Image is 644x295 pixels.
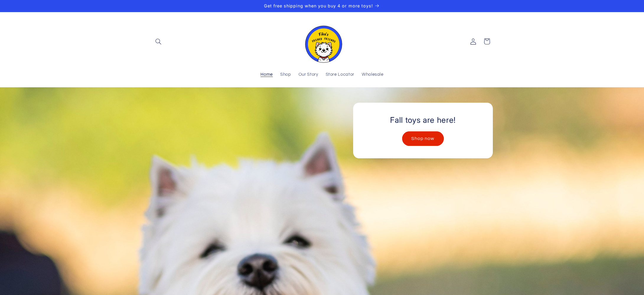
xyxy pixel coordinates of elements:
span: Home [260,72,273,78]
img: Fika's Freaky Friends [301,20,343,63]
a: Fika's Freaky Friends [299,18,345,65]
span: Wholesale [362,72,384,78]
a: Store Locator [322,68,358,81]
h2: Fall toys are here! [390,115,456,125]
a: Home [257,68,277,81]
span: Shop [280,72,291,78]
span: Store Locator [326,72,354,78]
span: Our Story [299,72,318,78]
a: Our Story [295,68,322,81]
span: Get free shipping when you buy 4 or more toys! [264,3,373,8]
a: Wholesale [358,68,387,81]
a: Shop now [402,131,444,146]
a: Shop [276,68,295,81]
summary: Search [151,35,165,48]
